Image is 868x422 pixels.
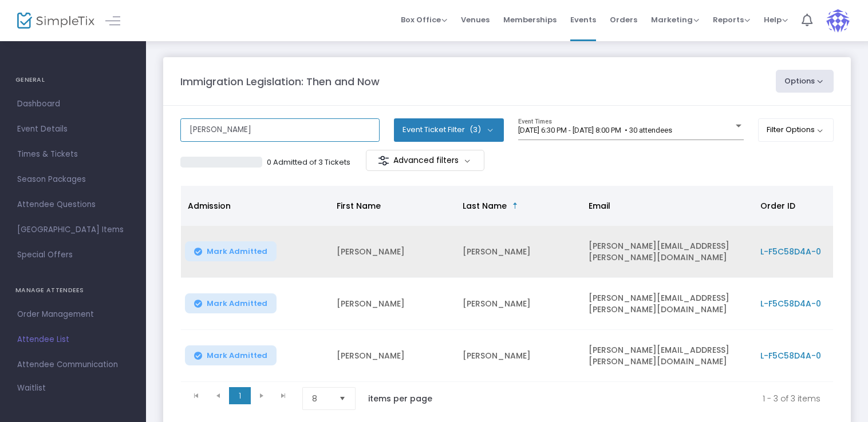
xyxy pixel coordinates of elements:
[589,200,610,212] span: Email
[394,118,504,141] button: Event Ticket Filter(3)
[180,74,380,89] m-panel-title: Immigration Legislation: Then and Now
[17,122,129,137] span: Event Details
[17,147,129,162] span: Times & Tickets
[15,279,131,302] h4: MANAGE ATTENDEES
[456,330,582,382] td: [PERSON_NAME]
[760,200,795,212] span: Order ID
[180,118,380,142] input: Search by name, order number, email, ip address
[17,248,129,262] span: Special Offers
[760,298,821,309] span: L-F5C58D4A-0
[17,197,129,212] span: Attendee Questions
[17,357,129,372] span: Attendee Communication
[312,393,330,404] span: 8
[185,345,277,365] button: Mark Admitted
[401,14,447,25] span: Box Office
[330,226,456,278] td: [PERSON_NAME]
[582,330,753,382] td: [PERSON_NAME][EMAIL_ADDRESS][PERSON_NAME][DOMAIN_NAME]
[760,350,821,361] span: L-F5C58D4A-0
[776,70,834,93] button: Options
[764,14,788,25] span: Help
[469,125,481,134] span: (3)
[503,5,557,34] span: Memberships
[368,393,432,404] label: items per page
[185,293,277,313] button: Mark Admitted
[456,387,820,410] kendo-pager-info: 1 - 3 of 3 items
[582,278,753,330] td: [PERSON_NAME][EMAIL_ADDRESS][PERSON_NAME][DOMAIN_NAME]
[267,157,350,168] p: 0 Admitted of 3 Tickets
[17,307,129,322] span: Order Management
[582,226,753,278] td: [PERSON_NAME][EMAIL_ADDRESS][PERSON_NAME][DOMAIN_NAME]
[758,118,834,141] button: Filter Options
[207,299,267,308] span: Mark Admitted
[207,351,267,360] span: Mark Admitted
[185,241,277,261] button: Mark Admitted
[229,387,251,404] span: Page 1
[378,155,389,166] img: filter
[518,126,672,134] span: [DATE] 6:30 PM - [DATE] 8:00 PM • 30 attendees
[181,186,833,382] div: Data table
[188,200,231,212] span: Admission
[461,5,490,34] span: Venues
[610,5,637,34] span: Orders
[207,247,267,256] span: Mark Admitted
[760,246,821,257] span: L-F5C58D4A-0
[337,200,381,212] span: First Name
[511,201,520,210] span: Sortable
[456,226,582,278] td: [PERSON_NAME]
[330,278,456,330] td: [PERSON_NAME]
[334,388,350,409] button: Select
[651,14,699,25] span: Marketing
[17,172,129,187] span: Season Packages
[17,332,129,347] span: Attendee List
[366,150,484,171] m-button: Advanced filters
[456,278,582,330] td: [PERSON_NAME]
[15,69,131,91] h4: GENERAL
[570,5,596,34] span: Events
[17,383,46,394] span: Waitlist
[17,222,129,237] span: [GEOGRAPHIC_DATA] Items
[463,200,507,212] span: Last Name
[330,330,456,382] td: [PERSON_NAME]
[17,97,129,112] span: Dashboard
[713,14,750,25] span: Reports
